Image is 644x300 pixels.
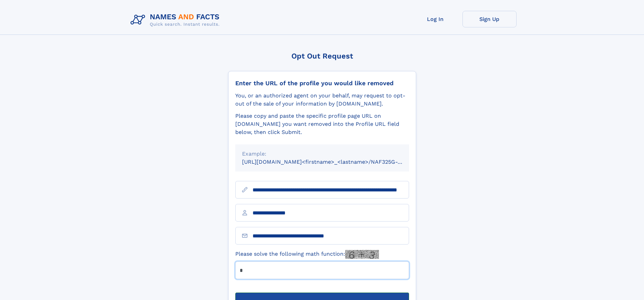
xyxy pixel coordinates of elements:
[228,52,416,60] div: Opt Out Request
[235,250,379,259] label: Please solve the following math function:
[408,11,462,27] a: Log In
[462,11,517,27] a: Sign Up
[235,92,409,108] div: You, or an authorized agent on your behalf, may request to opt-out of the sale of your informatio...
[128,11,225,29] img: Logo Names and Facts
[242,159,422,165] small: [URL][DOMAIN_NAME]<firstname>_<lastname>/NAF325G-xxxxxxxx
[235,112,409,136] div: Please copy and paste the specific profile page URL on [DOMAIN_NAME] you want removed into the Pr...
[235,79,409,87] div: Enter the URL of the profile you would like removed
[242,150,402,158] div: Example:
